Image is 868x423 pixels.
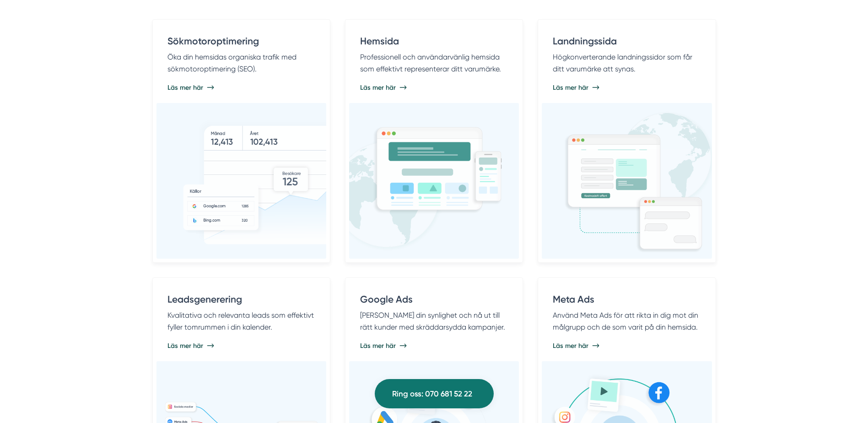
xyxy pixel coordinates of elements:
[152,19,330,263] a: Sökmotoroptimering Öka din hemsidas organiska trafik med sökmotoroptimering (SEO). Läs mer här Sö...
[329,125,503,255] img: Hemsida för bygg- och tjänsteföretag.
[553,51,701,75] p: Högkonverterande landningssidor som får ditt varumärke att synas.
[167,341,203,350] span: Läs mer här
[360,51,508,75] p: Professionell och användarvänlig hemsida som effektivt representerar ditt varumärke.
[360,83,396,92] span: Läs mer här
[553,34,701,51] h4: Landningssida
[167,51,315,75] p: Öka din hemsidas organiska trafik med sökmotoroptimering (SEO).
[167,83,203,92] span: Läs mer här
[182,113,361,249] img: Sökmotoroptimering för bygg- och tjänsteföretag.
[553,293,701,309] h4: Meta Ads
[167,293,315,309] h4: Leadsgenerering
[375,379,494,408] a: Ring oss: 070 681 52 22
[167,34,315,51] h4: Sökmotoroptimering
[360,293,508,309] h4: Google Ads
[563,108,718,254] img: Landningssida för bygg- och tjänsteföretag.
[553,83,588,92] span: Läs mer här
[538,19,716,263] a: Landningssida Högkonverterande landningssidor som får ditt varumärke att synas. Läs mer här Landn...
[345,19,523,263] a: Hemsida Professionell och användarvänlig hemsida som effektivt representerar ditt varumärke. Läs ...
[553,309,701,333] p: Använd Meta Ads för att rikta in dig mot din målgrupp och de som varit på din hemsida.
[167,309,315,333] p: Kvalitativa och relevanta leads som effektivt fyller tomrummen i din kalender.
[360,341,396,350] span: Läs mer här
[553,341,588,350] span: Läs mer här
[360,34,508,51] h4: Hemsida
[360,309,508,333] p: [PERSON_NAME] din synlighet och nå ut till rätt kunder med skräddarsydda kampanjer.
[392,388,472,400] span: Ring oss: 070 681 52 22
